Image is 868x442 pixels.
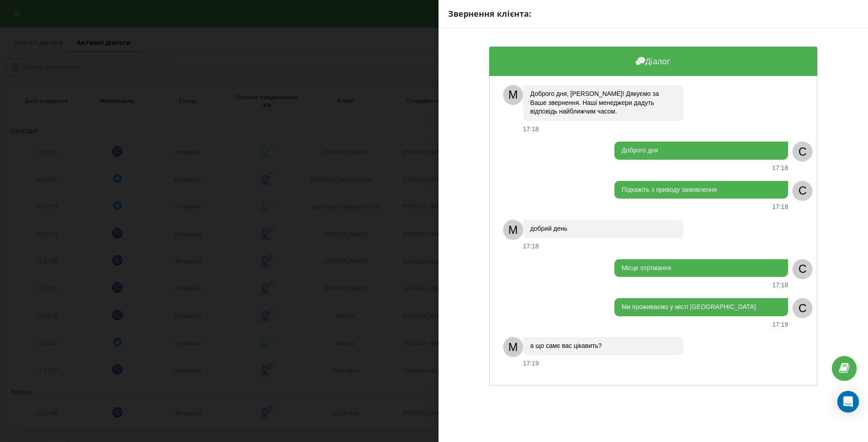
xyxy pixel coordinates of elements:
[837,391,859,413] div: Open Intercom Messenger
[503,337,523,357] div: M
[523,85,684,121] div: Доброго дня, [PERSON_NAME]! Дякуємо за Ваше звернення. Наші менеджери дадуть відповідь найближчим...
[772,203,788,211] div: 17:18
[523,220,684,238] div: добрий день
[614,142,788,160] div: Доброго дня
[448,8,859,20] div: Звернення клієнта:
[523,337,684,355] div: а що самє вас цікавить?
[614,259,788,277] div: Місце отртмання
[793,298,812,318] div: C
[523,360,539,367] div: 17:19
[503,220,523,240] div: M
[523,242,539,250] div: 17:18
[523,125,539,133] div: 17:18
[793,259,812,279] div: C
[772,281,788,289] div: 17:18
[489,47,817,76] div: Діалог
[793,142,812,162] div: C
[614,298,788,316] div: Ми проживаємо у місті [GEOGRAPHIC_DATA]
[503,85,523,105] div: M
[614,181,788,199] div: Підкажіть з приводу замовлення
[793,181,812,201] div: C
[772,164,788,172] div: 17:18
[772,321,788,328] div: 17:19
